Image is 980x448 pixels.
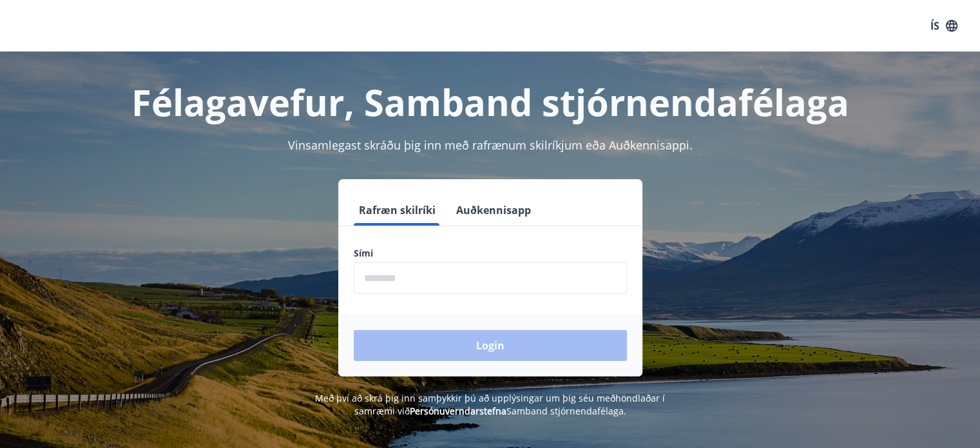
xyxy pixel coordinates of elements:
[451,195,536,226] button: Auðkennisapp
[288,137,693,153] span: Vinsamlegast skráðu þig inn með rafrænum skilríkjum eða Auðkennisappi.
[923,14,965,37] button: ÍS
[354,247,627,260] label: Sími
[354,195,441,226] button: Rafræn skilríki
[315,392,665,417] span: Með því að skrá þig inn samþykkir þú að upplýsingar um þig séu meðhöndlaðar í samræmi við Samband...
[42,77,939,126] h1: Félagavefur, Samband stjórnendafélaga
[410,405,506,417] a: Persónuverndarstefna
